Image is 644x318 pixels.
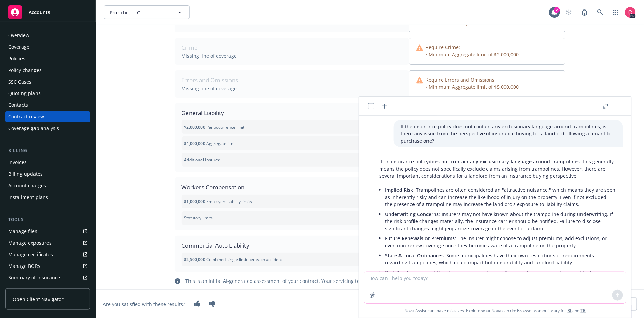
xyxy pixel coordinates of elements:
a: Contract review [5,111,90,122]
div: Statutory limits [184,215,213,221]
a: Summary of insurance [5,272,90,283]
div: Errors and Omissions [182,76,402,85]
li: : Trampolines are often considered an "attractive nuisance," which means they are seen as inheren... [385,185,616,209]
div: Per occurrence limit [184,124,245,130]
div: Missing line of coverage [182,52,402,59]
a: Billing updates [5,169,90,179]
a: Overview [5,30,90,41]
a: BI [568,308,572,314]
span: $2,500,000 [184,257,206,262]
a: Manage exposures [5,237,90,248]
div: Manage BORs [8,261,40,272]
div: Tools [5,216,90,223]
div: Overview [8,30,29,41]
p: • Minimum Aggregate limit of $5,000,000 [426,83,519,90]
p: Require Errors and Omissions: [426,76,519,83]
div: Invoices [8,157,27,168]
a: Accounts [5,3,90,22]
a: Quoting plans [5,88,90,99]
a: Coverage [5,42,90,53]
a: Installment plans [5,192,90,203]
li: : The insurer might choose to adjust premiums, add exclusions, or even non-renew coverage once th... [385,233,616,250]
div: Account charges [8,180,46,191]
div: Are you satisfied with these results? [103,301,185,308]
p: • Minimum Aggregate limit of $2,000,000 [426,51,519,58]
span: $2,000,000 [184,124,206,130]
div: Coverage gap analysis [8,123,59,134]
p: If the insurance policy does not contain any exclusionary language around trampolines, is there a... [401,123,616,144]
span: $1,000,000 [184,199,206,204]
span: Implied Risk [385,187,413,193]
div: This is an initial AI-generated assessment of your contract. Your servicing team will follow up s... [186,277,495,285]
span: Accounts [29,10,50,15]
div: Manage certificates [8,249,53,260]
div: Commercial Auto Liability [182,241,402,250]
div: Missing line of coverage [182,85,402,92]
span: Open Client Navigator [13,295,64,303]
div: Manage exposures [8,237,52,248]
a: Invoices [5,157,90,168]
li: : Even if there’s no current exclusion, it’s generally recommended to notify the insurer if a tra... [385,268,616,285]
span: Underwriting Concerns [385,211,439,217]
a: Contacts [5,100,90,111]
div: Aggregate limit [184,141,236,146]
a: Report a Bug [578,5,591,19]
a: Switch app [609,5,623,19]
div: General Liability [182,109,402,117]
a: Policy changes [5,65,90,76]
div: Workers Compensation [182,183,402,192]
a: Start snowing [562,5,576,19]
span: $4,000,000 [184,141,206,146]
p: Require Crime: [426,44,519,51]
div: Manage files [8,226,37,237]
span: Fronchil, LLC [110,9,169,16]
span: does not contain any exclusionary language around trampolines [429,158,580,165]
a: TR [581,308,586,314]
a: SSC Cases [5,76,90,87]
span: State & Local Ordinances [385,252,444,259]
a: Manage files [5,226,90,237]
div: Billing updates [8,169,43,179]
span: Best Practices [385,269,418,276]
div: Coverage [8,42,29,53]
div: Additional Insured [182,153,402,167]
div: Policies [8,53,25,64]
li: : Insurers may not have known about the trampoline during underwriting. If the risk profile chang... [385,209,616,233]
div: Quoting plans [8,88,41,99]
div: Policy changes [8,65,42,76]
a: Manage certificates [5,249,90,260]
span: Future Renewals or Premiums [385,235,455,242]
a: Coverage gap analysis [5,123,90,134]
a: Account charges [5,180,90,191]
div: Contacts [8,100,28,111]
img: photo [625,7,636,18]
div: Summary of insurance [8,272,60,283]
div: SSC Cases [8,76,31,87]
div: Billing [5,147,90,154]
p: If an insurance policy , this generally means the policy does not specifically exclude claims ari... [379,158,616,179]
span: Nova Assist can make mistakes. Explore what Nova can do: Browse prompt library for and [404,304,586,318]
div: Contract review [8,111,44,122]
li: : Some municipalities have their own restrictions or requirements regarding trampolines, which co... [385,250,616,268]
a: Policies [5,53,90,64]
div: 2 [554,7,560,13]
a: Manage BORs [5,261,90,272]
div: Employers liability limits [184,199,252,204]
div: Installment plans [8,192,48,203]
a: Search [593,5,607,19]
div: Combined single limit per each accident [184,257,282,262]
div: Crime [182,43,402,52]
button: Fronchil, LLC [104,5,190,19]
